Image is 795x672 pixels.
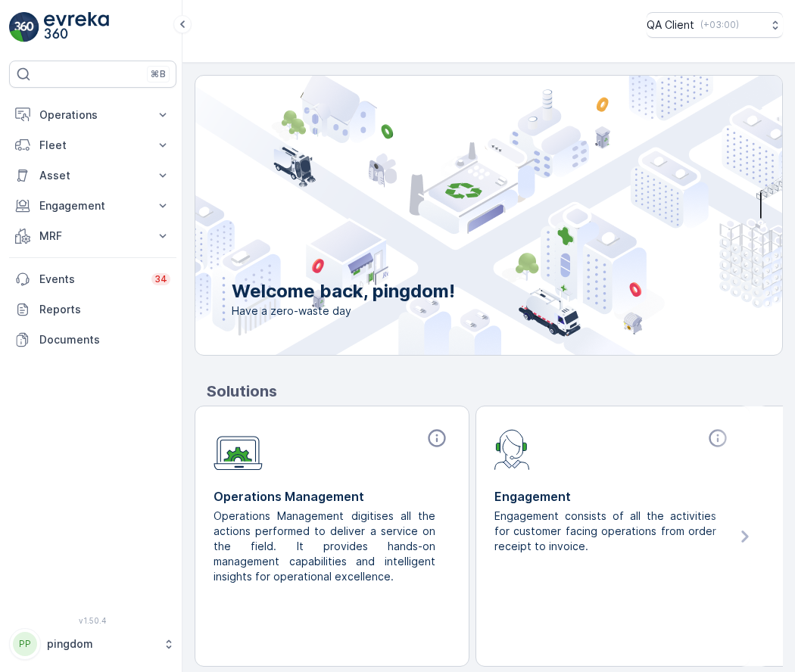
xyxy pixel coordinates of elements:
img: logo_light-DOdMpM7g.png [44,12,109,42]
p: Engagement [39,198,146,213]
button: Engagement [9,191,176,221]
p: Reports [39,302,170,317]
p: pingdom [47,636,155,652]
div: PP [13,632,37,656]
p: ( +03:00 ) [700,19,739,31]
button: Operations [9,100,176,130]
a: Documents [9,325,176,355]
button: Fleet [9,130,176,160]
p: Asset [39,168,146,183]
a: Reports [9,294,176,325]
button: QA Client(+03:00) [647,12,783,38]
p: Operations Management [214,487,450,506]
span: Have a zero-waste day [232,303,455,319]
p: QA Client [647,17,694,33]
p: Operations Management digitises all the actions performed to deliver a service on the field. It p... [214,509,438,584]
p: Operations [39,107,146,123]
span: v 1.50.4 [9,616,176,625]
p: MRF [39,229,146,244]
p: 34 [154,273,167,285]
button: PPpingdom [9,628,176,660]
p: Fleet [39,138,146,153]
a: Events34 [9,264,176,294]
p: Documents [39,332,170,347]
img: logo [9,12,39,42]
img: module-icon [494,428,530,470]
button: MRF [9,221,176,251]
p: Solutions [207,380,783,403]
button: Asset [9,160,176,191]
p: ⌘B [151,68,166,80]
img: city illustration [127,76,782,355]
p: Welcome back, pingdom! [232,279,455,303]
p: Events [39,272,142,287]
p: Engagement consists of all the activities for customer facing operations from order receipt to in... [494,509,719,554]
p: Engagement [494,487,731,506]
img: module-icon [214,428,263,471]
